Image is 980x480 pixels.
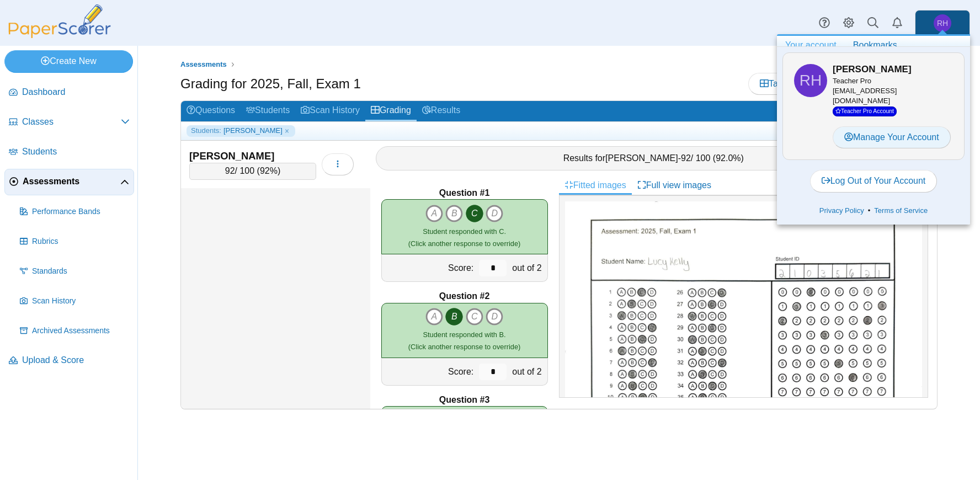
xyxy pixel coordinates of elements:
a: Log Out of Your Account [810,170,938,192]
a: Assessments [4,169,134,195]
a: Terms of Service [870,205,931,216]
span: Students [22,146,130,158]
a: Students [241,101,295,121]
span: Archived Assessments [32,326,130,337]
b: Question #2 [439,290,490,302]
span: 92 [681,153,691,163]
div: / 100 ( ) [189,163,316,179]
span: [PERSON_NAME] [223,126,283,136]
span: [PERSON_NAME] [605,153,678,163]
span: 92 [225,166,235,175]
div: [EMAIL_ADDRESS][DOMAIN_NAME] [833,76,953,116]
b: Question #1 [439,187,490,199]
a: Students: [PERSON_NAME] [187,125,295,136]
a: Assessments [178,58,230,72]
small: (Click another response to override) [408,227,520,248]
a: Rubrics [15,228,134,255]
span: Rich Holland [794,64,827,97]
span: Standards [32,266,130,277]
a: Full view images [632,176,717,195]
div: Results for - / 100 ( ) [376,146,932,170]
a: Table view [748,73,822,95]
span: Dashboard [22,86,130,98]
a: Questions [181,101,241,121]
a: PaperScorer [4,30,115,40]
a: Manage Your Account [833,126,951,148]
a: Create New [4,50,133,72]
div: • [782,202,965,219]
a: Privacy Policy [816,205,868,216]
span: Table view [760,79,810,88]
span: Rich Holland [937,19,948,27]
a: Scan History [15,288,134,314]
a: Fitted images [559,176,632,195]
i: A [425,308,443,326]
div: Score: [382,254,477,281]
small: (Click another response to override) [408,330,520,351]
h3: [PERSON_NAME] [833,63,953,76]
span: 92.0% [716,153,741,163]
h1: Grading for 2025, Fall, Exam 1 [180,74,361,93]
a: Students [4,139,134,166]
a: Bookmarks [845,36,906,55]
span: Students: [191,126,221,136]
div: [PERSON_NAME] [189,149,300,163]
i: B [445,205,463,222]
span: Assessments [180,60,227,68]
img: PaperScorer [4,4,115,38]
span: Student responded with B. [423,330,506,339]
a: Results [417,101,466,121]
i: D [486,308,503,326]
span: Teacher Pro [833,77,871,85]
span: Performance Bands [32,206,130,217]
a: Scan History [295,101,365,121]
i: C [466,205,483,222]
a: Alerts [885,11,909,35]
a: Performance Bands [15,199,134,225]
a: Rich Holland [915,10,970,36]
i: D [486,205,503,222]
a: Classes [4,109,134,136]
span: Rich Holland [934,14,951,32]
b: Question #3 [439,394,490,406]
i: A [425,205,443,222]
span: Rich Holland [800,73,822,88]
span: Upload & Score [22,354,130,366]
span: 92% [260,166,278,175]
span: Teacher Pro Account [833,106,897,116]
a: Your account [777,36,845,55]
span: Student responded with C. [423,227,506,236]
span: Classes [22,116,121,128]
span: Assessments [23,175,120,188]
span: Scan History [32,296,130,307]
div: Score: [382,358,477,385]
i: B [445,308,463,326]
a: Upload & Score [4,348,134,374]
div: out of 2 [509,358,547,385]
a: Standards [15,258,134,285]
a: Grading [365,101,417,121]
div: out of 2 [509,254,547,281]
span: Rubrics [32,236,130,247]
i: C [466,308,483,326]
a: Archived Assessments [15,318,134,344]
a: Dashboard [4,79,134,106]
